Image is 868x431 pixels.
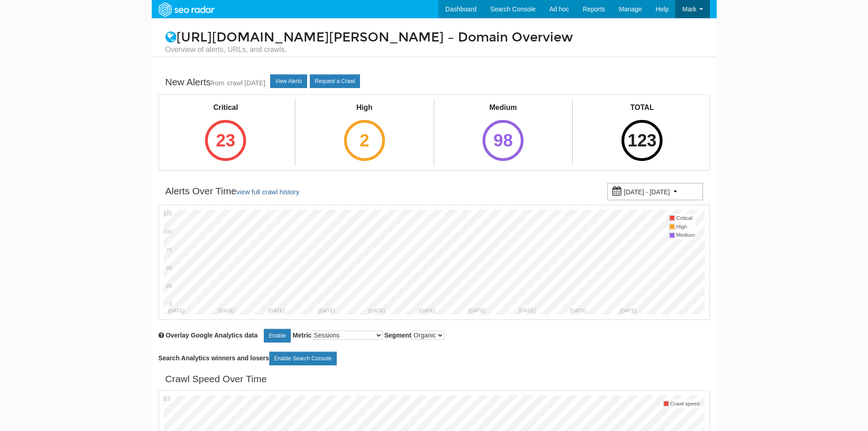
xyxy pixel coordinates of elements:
span: Mark [682,5,696,13]
td: High [676,223,695,231]
small: Overview of alerts, URLs, and crawls. [165,45,703,55]
img: SEORadar [155,1,218,18]
div: Critical [197,103,254,113]
label: Segment [384,331,444,340]
span: Search Console [490,5,536,13]
div: 2 [344,120,385,161]
div: New Alerts [165,75,266,90]
span: Help [656,5,669,13]
select: Segment [411,331,444,340]
select: Metric [312,331,383,340]
h1: [URL][DOMAIN_NAME][PERSON_NAME] – Domain Overview [159,31,710,55]
div: 98 [483,120,524,161]
a: crawl [DATE] [227,79,266,87]
td: Medium [676,231,695,239]
small: from [211,79,224,87]
div: 123 [621,120,663,161]
div: TOTAL [613,103,671,113]
td: Crawl speed [670,400,700,408]
span: Manage [619,5,642,13]
span: Overlay chart with Google Analytics data [165,332,257,339]
a: Enable Search Console [269,352,337,365]
div: 23 [205,120,246,161]
label: Metric [293,331,382,340]
small: [DATE] - [DATE] [624,188,670,196]
a: Enable [264,329,291,343]
span: Reports [583,5,605,13]
td: Critical [676,214,695,223]
div: Medium [474,103,532,113]
div: Crawl Speed Over Time [165,372,267,386]
a: Request a Crawl [310,74,360,88]
div: Alerts Over Time [165,184,299,199]
label: Search Analytics winners and losers [159,352,337,365]
div: High [336,103,393,113]
span: Ad hoc [549,5,569,13]
a: view full crawl history [236,188,299,196]
a: View Alerts [270,74,307,88]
